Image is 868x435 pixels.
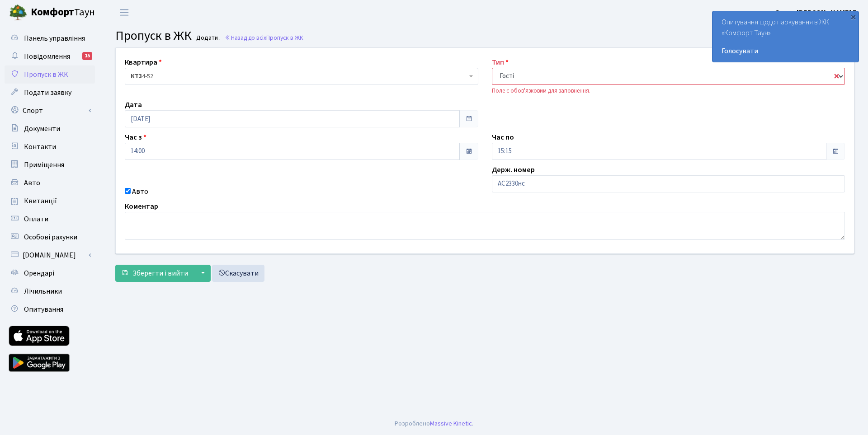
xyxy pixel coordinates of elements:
label: Коментар [125,201,158,212]
label: Час з [125,132,146,143]
b: Комфорт [31,5,74,19]
span: Лічильники [24,286,62,296]
span: <b>КТ3</b>&nbsp;&nbsp;&nbsp;4-52 [131,72,467,81]
label: Авто [132,186,148,197]
a: Квитанції [5,192,95,210]
span: Орендарі [24,268,54,278]
div: × [849,12,858,21]
a: Панель управління [5,29,95,47]
button: Зберегти і вийти [115,265,194,282]
div: 15 [82,52,92,60]
b: КТ3 [131,72,142,81]
input: AA0001AA [492,175,845,192]
label: Держ. номер [492,164,535,175]
b: Зуєва [PERSON_NAME] Г. [776,8,857,18]
span: Контакти [24,142,56,152]
a: Голосувати [722,46,849,56]
label: Дата [125,99,142,110]
a: Зуєва [PERSON_NAME] Г. [776,7,857,18]
a: Пропуск в ЖК [5,65,95,84]
a: [DOMAIN_NAME] [5,246,95,264]
span: Документи [24,124,60,134]
label: Час по [492,132,514,143]
a: Спорт [5,102,95,120]
a: Скасувати [212,265,264,282]
div: Опитування щодо паркування в ЖК «Комфорт Таун» [712,11,859,62]
a: Повідомлення15 [5,47,95,65]
span: Подати заявку [24,88,71,98]
a: Орендарі [5,264,95,282]
span: Пропуск в ЖК [115,27,192,45]
button: Переключити навігацію [113,5,136,20]
span: Приміщення [24,160,64,170]
span: Опитування [24,304,63,314]
a: Контакти [5,138,95,156]
span: Повідомлення [24,51,70,61]
div: Розроблено . [395,419,473,429]
span: Квитанції [24,196,57,206]
a: Оплати [5,210,95,228]
span: Пропуск в ЖК [24,70,68,80]
a: Подати заявку [5,84,95,102]
span: <b>КТ3</b>&nbsp;&nbsp;&nbsp;4-52 [125,68,478,85]
label: Тип [492,57,509,68]
a: Лічильники [5,282,95,300]
span: Зберегти і вийти [132,268,188,278]
a: Особові рахунки [5,228,95,246]
img: logo.png [9,4,27,22]
a: Назад до всіхПропуск в ЖК [225,33,303,42]
small: Додати . [194,34,221,42]
a: Документи [5,120,95,138]
a: Авто [5,174,95,192]
a: Massive Kinetic [430,419,472,428]
span: Авто [24,178,40,188]
a: Опитування [5,300,95,318]
div: Поле є обов'язковим для заповнення. [492,87,845,95]
a: Приміщення [5,156,95,174]
span: Панель управління [24,33,85,43]
span: Пропуск в ЖК [266,33,303,42]
span: Таун [31,5,95,20]
span: Особові рахунки [24,232,77,242]
label: Квартира [125,57,162,68]
span: Оплати [24,214,48,224]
